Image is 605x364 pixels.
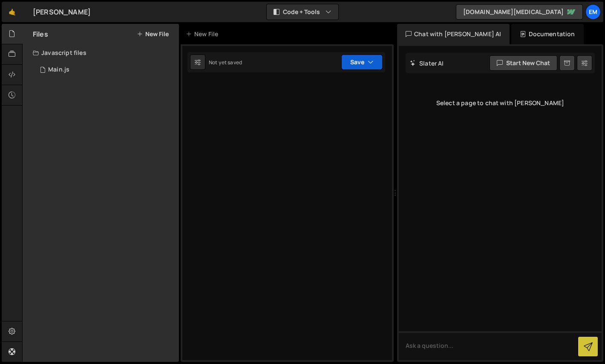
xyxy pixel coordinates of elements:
[137,31,169,37] button: New File
[23,44,179,61] div: Javascript files
[585,4,601,20] a: Em
[397,24,510,44] div: Chat with [PERSON_NAME] AI
[33,7,91,17] div: [PERSON_NAME]
[511,24,583,44] div: Documentation
[48,66,69,74] div: Main.js
[456,4,583,20] a: [DOMAIN_NAME][MEDICAL_DATA]
[209,59,242,66] div: Not yet saved
[2,2,23,22] a: 🤙
[410,59,444,67] h2: Slater AI
[33,29,48,39] h2: Files
[186,30,222,38] div: New File
[33,61,179,78] div: 13542/34066.js
[490,55,557,71] button: Start new chat
[267,4,338,20] button: Code + Tools
[341,54,383,70] button: Save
